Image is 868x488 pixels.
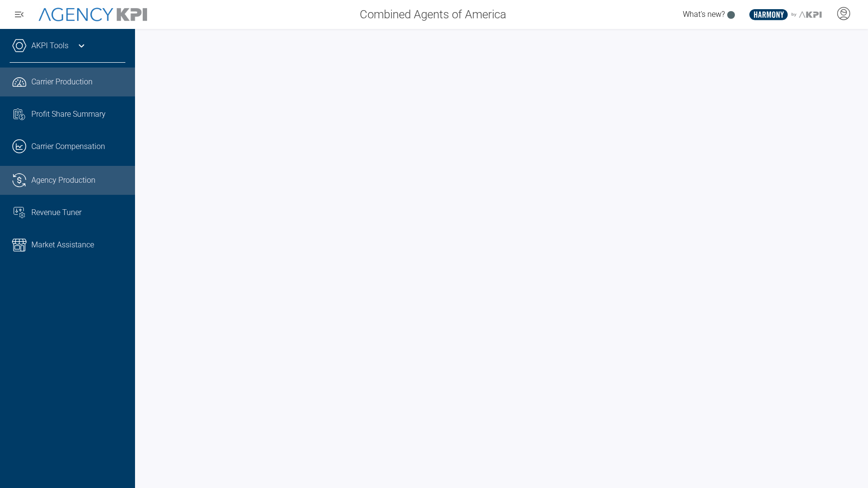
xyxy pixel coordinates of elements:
[31,207,81,218] span: Revenue Tuner
[360,6,506,23] span: Combined Agents of America
[31,40,68,52] a: AKPI Tools
[39,8,147,21] img: AgencyKPI
[31,239,94,251] span: Market Assistance
[683,10,725,19] span: What's new?
[31,76,93,88] span: Carrier Production
[31,175,95,186] span: Agency Production
[31,108,106,120] span: Profit Share Summary
[31,141,105,152] span: Carrier Compensation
